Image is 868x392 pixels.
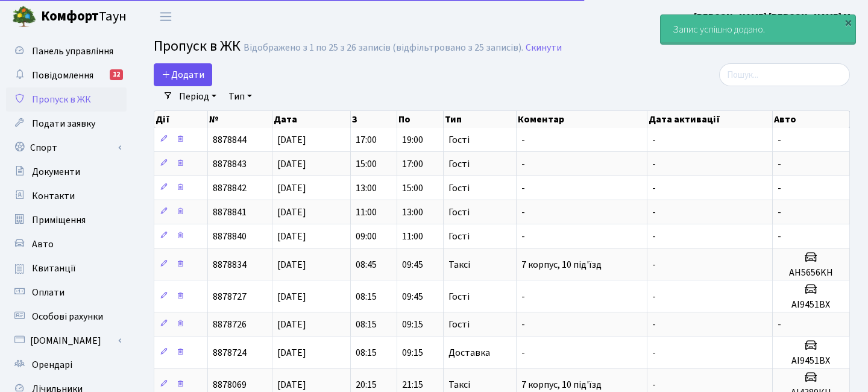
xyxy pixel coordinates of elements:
span: - [521,206,525,219]
span: Орендарі [32,358,72,371]
span: 8878724 [213,346,247,359]
span: Приміщення [32,213,86,227]
a: Тип [224,86,257,107]
span: - [521,157,525,171]
a: Подати заявку [6,112,127,136]
span: Панель управління [32,45,113,58]
span: 09:15 [402,318,423,331]
span: 8878842 [213,182,247,195]
span: 13:00 [356,182,377,195]
span: [DATE] [277,290,306,303]
span: - [652,318,656,331]
span: [DATE] [277,258,306,271]
span: Гості [448,159,470,169]
th: Дата активації [647,111,773,128]
span: - [778,133,781,147]
span: Оплати [32,286,64,299]
span: Гості [448,183,470,193]
span: 19:00 [402,133,423,147]
span: - [521,346,525,359]
span: 21:15 [402,378,423,391]
span: 17:00 [356,133,377,147]
span: 7 корпус, 10 під'їзд [521,258,602,271]
span: - [652,230,656,243]
button: Переключити навігацію [151,7,181,27]
b: [PERSON_NAME] [PERSON_NAME] М. [694,10,854,24]
span: 8878834 [213,258,247,271]
span: - [778,182,781,195]
span: [DATE] [277,133,306,147]
span: Таксі [448,380,470,390]
a: Орендарі [6,353,127,377]
a: Повідомлення12 [6,63,127,87]
th: № [208,111,272,128]
span: 09:00 [356,230,377,243]
a: [DOMAIN_NAME] [6,329,127,353]
span: 09:15 [402,346,423,359]
a: Приміщення [6,208,127,232]
a: Період [174,86,221,107]
span: 8878727 [213,290,247,303]
span: Таун [41,7,127,27]
span: 09:45 [402,290,423,303]
span: 8878844 [213,133,247,147]
span: - [778,318,781,331]
span: Особові рахунки [32,310,103,323]
a: Оплати [6,280,127,305]
span: 8878841 [213,206,247,219]
span: - [521,290,525,303]
span: 15:00 [402,182,423,195]
span: 20:15 [356,378,377,391]
span: Пропуск в ЖК [154,36,241,57]
div: Відображено з 1 по 25 з 26 записів (відфільтровано з 25 записів). [244,42,523,54]
span: 8878069 [213,378,247,391]
a: Особові рахунки [6,305,127,329]
a: Спорт [6,136,127,160]
span: Гості [448,320,470,329]
span: 08:15 [356,290,377,303]
span: [DATE] [277,318,306,331]
span: - [652,346,656,359]
span: - [652,258,656,271]
span: 17:00 [402,157,423,171]
span: Гості [448,135,470,145]
a: [PERSON_NAME] [PERSON_NAME] М. [694,10,854,24]
span: 08:15 [356,318,377,331]
th: Дії [154,111,208,128]
span: - [778,157,781,171]
h5: AH5656KH [778,267,844,279]
span: Квитанції [32,262,76,275]
a: Додати [154,63,212,86]
span: 11:00 [402,230,423,243]
span: 08:15 [356,346,377,359]
span: - [778,206,781,219]
span: Доставка [448,348,490,358]
span: Гості [448,207,470,217]
span: - [652,206,656,219]
span: Авто [32,238,54,251]
th: Коментар [517,111,647,128]
span: - [652,182,656,195]
span: Подати заявку [32,117,95,130]
span: [DATE] [277,157,306,171]
img: logo.png [12,5,36,29]
span: 8878726 [213,318,247,331]
span: 11:00 [356,206,377,219]
th: Авто [773,111,850,128]
a: Панель управління [6,39,127,63]
input: Пошук... [719,63,850,86]
a: Квитанції [6,256,127,280]
div: × [842,16,854,28]
span: Гості [448,292,470,302]
span: - [652,157,656,171]
span: Гості [448,232,470,241]
div: 12 [110,69,123,80]
th: Дата [272,111,351,128]
span: [DATE] [277,230,306,243]
div: Запис успішно додано. [661,15,855,44]
th: Тип [444,111,516,128]
span: - [521,133,525,147]
span: 8878840 [213,230,247,243]
span: Контакти [32,189,75,203]
span: Пропуск в ЖК [32,93,91,106]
